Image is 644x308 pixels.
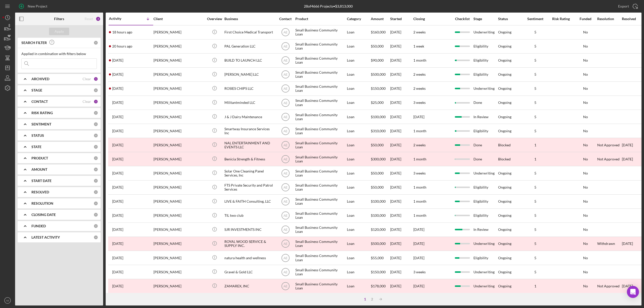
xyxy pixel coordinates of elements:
[390,166,413,180] div: [DATE]
[523,115,548,119] div: 5
[295,138,346,152] div: Small Business Community Loan
[498,101,511,105] div: Ongoing
[112,115,123,119] time: 2025-08-23 00:20
[473,54,498,67] div: Eligibility
[618,1,629,11] div: Export
[413,86,426,91] time: 2 weeks
[31,88,42,92] b: STAGE
[83,100,91,104] div: Clear
[31,190,49,194] b: RESOLVED
[112,199,123,203] time: 2025-08-22 20:05
[498,242,511,246] div: Ongoing
[347,124,370,138] div: Loan
[283,242,287,246] text: AE
[371,40,390,53] div: $50,000
[473,17,498,21] div: Stage
[112,213,123,217] time: 2025-08-22 19:00
[413,30,426,34] time: 2 weeks
[347,251,370,265] div: Loan
[574,58,597,62] div: No
[597,143,620,147] div: Not Approved
[473,26,498,39] div: Underwriting
[347,195,370,208] div: Loan
[295,237,346,250] div: Small Business Community Loan
[523,44,548,48] div: 5
[295,110,346,123] div: Small Business Community Loan
[31,122,51,126] b: SENTIMENT
[347,152,370,166] div: Loan
[498,270,511,274] div: Ongoing
[498,72,511,76] div: Ongoing
[94,88,98,93] div: 0
[390,209,413,222] div: [DATE]
[523,185,548,189] div: 5
[371,54,390,67] div: $90,000
[224,54,275,67] div: BUILD TO LAUNCH LLC
[94,190,98,194] div: 0
[473,209,498,222] div: Eligibility
[523,58,548,62] div: 5
[371,138,390,152] div: $50,000
[523,199,548,203] div: 5
[473,237,498,250] div: Underwriting
[112,30,132,34] time: 2025-08-26 22:08
[31,156,48,160] b: PRODUCT
[295,17,346,21] div: Product
[283,87,287,91] text: AE
[94,122,98,126] div: 0
[574,101,597,105] div: No
[153,124,204,138] div: [PERSON_NAME]
[413,58,426,62] time: 1 month
[523,72,548,76] div: 5
[347,17,370,21] div: Category
[523,270,548,274] div: 5
[295,124,346,138] div: Small Business Community Loan
[498,185,511,189] div: Ongoing
[574,185,597,189] div: No
[295,82,346,95] div: Small Business Community Loan
[390,181,413,194] div: [DATE]
[224,195,275,208] div: LIVE & FAITH Consulting, LLC
[153,251,204,265] div: [PERSON_NAME]
[390,54,413,67] div: [DATE]
[85,17,93,21] div: Reset
[597,157,620,161] div: Not Approved
[112,72,123,76] time: 2025-08-25 18:27
[574,17,597,21] div: Funded
[498,17,522,21] div: Status
[498,143,511,147] div: Blocked
[413,129,426,133] time: 1 month
[94,156,98,160] div: 0
[347,223,370,236] div: Loan
[498,213,511,217] div: Ongoing
[283,186,287,189] text: AE
[347,40,370,53] div: Loan
[413,227,424,232] time: [DATE]
[153,209,204,222] div: [PERSON_NAME]
[347,82,370,95] div: Loan
[96,16,101,21] div: 2
[574,242,597,246] div: No
[224,96,275,109] div: Militantminded LLC
[413,171,426,175] time: 3 weeks
[153,68,204,81] div: [PERSON_NAME]
[413,185,426,189] time: 1 month
[224,82,275,95] div: ROSIES CHIPS LLC
[112,171,123,175] time: 2025-08-22 20:27
[371,26,390,39] div: $160,000
[574,157,597,161] div: No
[295,209,346,222] div: Small Business Community Loan
[390,237,413,250] div: [DATE]
[283,157,287,161] text: AE
[371,96,390,109] div: $25,000
[153,96,204,109] div: [PERSON_NAME]
[390,40,413,53] div: [DATE]
[371,110,390,123] div: $100,000
[371,152,390,166] div: $300,000
[276,17,295,21] div: Contact
[295,40,346,53] div: Small Business Community Loan
[574,171,597,175] div: No
[224,237,275,250] div: ROYAL WOOD SERVICE & SUPPLY INC.
[413,157,426,161] time: 1 month
[574,30,597,34] div: No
